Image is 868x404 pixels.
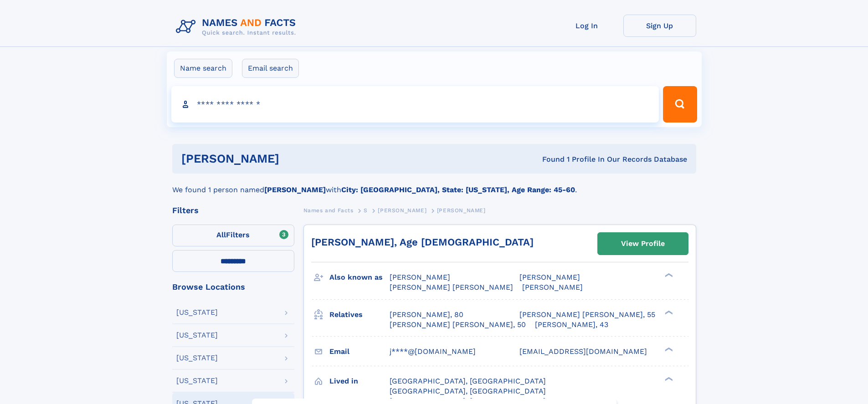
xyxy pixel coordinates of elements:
[264,185,326,194] b: [PERSON_NAME]
[181,153,411,164] h1: [PERSON_NAME]
[364,207,368,214] span: S
[172,225,294,246] label: Filters
[663,272,673,278] div: ❯
[172,15,303,39] img: Logo Names and Facts
[598,233,688,255] a: View Profile
[176,377,218,384] div: [US_STATE]
[329,344,390,359] h3: Email
[519,273,580,281] span: [PERSON_NAME]
[364,205,368,216] a: S
[176,332,218,339] div: [US_STATE]
[172,206,294,215] div: Filters
[329,307,390,322] h3: Relatives
[390,387,546,395] span: [GEOGRAPHIC_DATA], [GEOGRAPHIC_DATA]
[437,207,486,214] span: [PERSON_NAME]
[519,310,655,320] a: [PERSON_NAME] [PERSON_NAME], 55
[390,310,463,320] a: [PERSON_NAME], 80
[378,207,426,214] span: [PERSON_NAME]
[390,273,450,281] span: [PERSON_NAME]
[663,309,673,315] div: ❯
[519,347,647,356] span: [EMAIL_ADDRESS][DOMAIN_NAME]
[242,59,299,78] label: Email search
[535,320,608,330] a: [PERSON_NAME], 43
[176,309,218,316] div: [US_STATE]
[623,15,696,37] a: Sign Up
[174,59,232,78] label: Name search
[390,320,526,330] a: [PERSON_NAME] [PERSON_NAME], 50
[311,236,534,248] a: [PERSON_NAME], Age [DEMOGRAPHIC_DATA]
[390,283,513,291] span: [PERSON_NAME] [PERSON_NAME]
[378,205,426,216] a: [PERSON_NAME]
[176,354,218,362] div: [US_STATE]
[216,230,226,239] span: All
[172,283,294,291] div: Browse Locations
[621,233,665,254] div: View Profile
[329,373,390,389] h3: Lived in
[522,283,583,291] span: [PERSON_NAME]
[663,376,673,382] div: ❯
[329,270,390,285] h3: Also known as
[172,174,696,195] div: We found 1 person named with .
[411,154,687,164] div: Found 1 Profile In Our Records Database
[390,377,546,385] span: [GEOGRAPHIC_DATA], [GEOGRAPHIC_DATA]
[341,185,575,194] b: City: [GEOGRAPHIC_DATA], State: [US_STATE], Age Range: 45-60
[303,205,354,216] a: Names and Facts
[663,346,673,352] div: ❯
[663,86,697,123] button: Search Button
[171,86,659,123] input: search input
[550,15,623,37] a: Log In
